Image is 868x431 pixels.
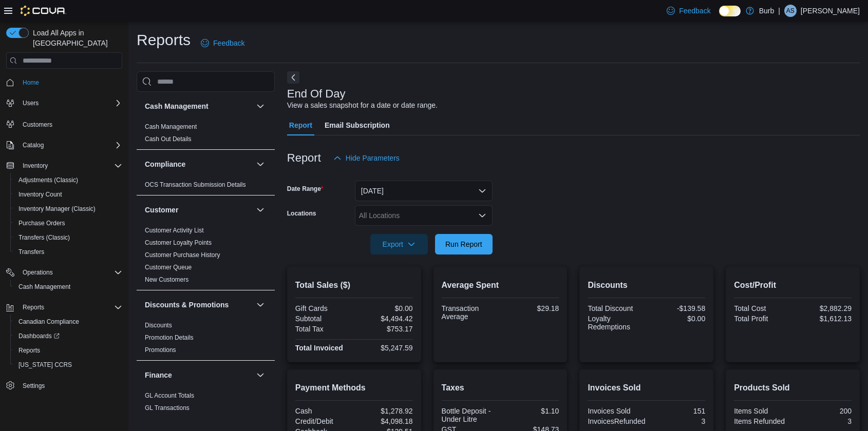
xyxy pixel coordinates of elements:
h2: Total Sales ($) [295,279,413,291]
button: Catalog [18,139,48,151]
button: Reports [10,343,126,358]
div: Total Tax [295,325,352,333]
button: Hide Parameters [329,148,404,168]
a: Feedback [197,33,249,53]
h2: Average Spent [442,279,559,291]
a: Canadian Compliance [14,316,83,328]
span: Users [23,99,39,107]
a: Home [18,76,43,89]
h2: Taxes [442,382,559,394]
span: Catalog [23,141,44,149]
span: Customers [23,121,52,129]
span: Reports [23,303,44,311]
span: Canadian Compliance [18,318,79,326]
span: Customers [18,117,122,130]
h3: Finance [145,370,172,380]
span: Dashboards [18,332,60,340]
span: Hide Parameters [346,153,400,163]
label: Date Range [287,185,324,193]
button: Run Report [435,234,493,254]
span: Reports [14,344,122,357]
div: Total Cost [734,304,790,312]
button: Cash Management [145,101,252,111]
a: GL Transactions [145,404,190,412]
a: Purchase Orders [14,217,69,229]
h3: Report [287,152,321,164]
a: Discounts [145,322,172,329]
span: Promotions [145,346,176,354]
h1: Reports [137,30,191,50]
a: Settings [18,380,49,392]
button: Export [370,234,428,254]
button: Reports [18,301,48,314]
span: Purchase Orders [18,219,65,227]
a: Cash Out Details [145,135,192,143]
span: Cash Management [18,283,70,291]
span: Export [376,234,422,254]
span: Dashboards [14,330,122,342]
label: Locations [287,209,316,218]
span: Customer Queue [145,263,192,271]
span: Inventory Count [14,188,122,201]
h2: Discounts [588,279,705,291]
a: Dashboards [10,329,126,343]
span: Cash Management [14,281,122,293]
nav: Complex example [6,71,122,420]
a: Customers [18,119,56,131]
div: Gift Cards [295,304,352,312]
button: Customer [145,205,252,215]
div: Discounts & Promotions [137,319,275,360]
div: InvoicesRefunded [588,417,645,425]
div: Transaction Average [442,304,498,321]
div: Items Sold [734,407,790,415]
span: Catalog [18,139,122,151]
button: Canadian Compliance [10,315,126,329]
button: Cash Management [10,280,126,294]
h2: Payment Methods [295,382,413,394]
a: Feedback [663,1,714,21]
div: $4,098.18 [356,417,412,425]
div: Finance [137,389,275,418]
a: Transfers (Classic) [14,231,74,244]
h3: Customer [145,205,178,215]
div: $1,612.13 [795,315,852,323]
a: OCS Transaction Submission Details [145,181,246,188]
button: Inventory Count [10,187,126,202]
p: | [778,5,780,17]
div: $5,247.59 [356,344,412,352]
span: Transfers (Classic) [14,231,122,244]
div: Invoices Sold [588,407,644,415]
div: 3 [795,417,852,425]
div: Bottle Deposit - Under Litre [442,407,498,423]
div: Total Discount [588,304,644,312]
span: Inventory [23,162,48,170]
span: Home [23,79,39,87]
button: [US_STATE] CCRS [10,358,126,372]
span: Canadian Compliance [14,316,122,328]
h3: Compliance [145,159,185,169]
button: Discounts & Promotions [254,299,267,311]
span: Transfers [18,248,44,256]
span: Dark Mode [719,16,720,17]
div: Alex Specht [784,5,797,17]
span: Inventory Count [18,190,62,199]
span: Promotion Details [145,334,194,342]
p: Burb [759,5,775,17]
span: Inventory Manager (Classic) [14,203,122,215]
div: Subtotal [295,315,352,323]
a: Reports [14,344,44,357]
span: Users [18,97,122,109]
span: Reports [18,301,122,314]
input: Dark Mode [719,6,741,16]
button: Purchase Orders [10,216,126,230]
button: [DATE] [355,181,493,201]
button: Transfers [10,245,126,259]
span: AS [786,5,795,17]
div: 151 [649,407,705,415]
button: Discounts & Promotions [145,300,252,310]
a: Customer Loyalty Points [145,239,212,246]
div: Compliance [137,179,275,195]
button: Compliance [145,159,252,169]
a: Customer Purchase History [145,251,220,259]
